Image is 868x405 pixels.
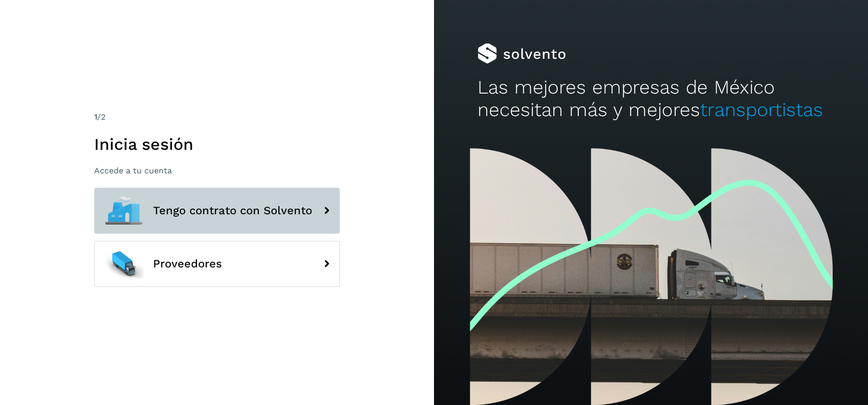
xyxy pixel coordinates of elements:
[94,188,340,234] button: Tengo contrato con Solvento
[700,99,823,121] span: transportistas
[153,205,312,217] span: Tengo contrato con Solvento
[94,241,340,287] button: Proveedores
[153,258,222,270] span: Proveedores
[94,134,340,154] h1: Inicia sesión
[94,112,97,122] span: 1
[478,76,824,122] h2: Las mejores empresas de México necesitan más y mejores
[94,166,340,175] p: Accede a tu cuenta
[94,111,340,123] div: /2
